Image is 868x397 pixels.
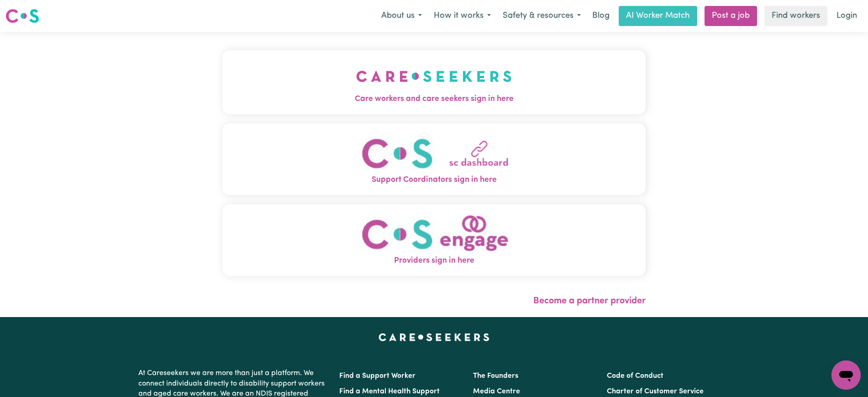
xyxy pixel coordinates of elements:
a: Blog [587,6,615,26]
img: Careseekers logo [5,8,39,24]
button: How it works [428,6,497,26]
span: Support Coordinators sign in here [222,174,646,186]
button: Safety & resources [497,6,587,26]
a: Careseekers home page [379,333,489,341]
button: Support Coordinators sign in here [222,123,646,195]
a: Media Centre [473,388,520,395]
button: Care workers and care seekers sign in here [222,50,646,114]
span: Care workers and care seekers sign in here [222,93,646,105]
a: Login [831,6,863,26]
button: Providers sign in here [222,204,646,276]
a: Post a job [705,6,757,26]
a: Careseekers logo [5,5,39,26]
button: About us [375,6,428,26]
a: Code of Conduct [607,372,663,380]
a: The Founders [473,372,518,380]
iframe: Button to launch messaging window [831,360,861,390]
a: Charter of Customer Service [607,388,704,395]
a: Find a Support Worker [339,372,416,380]
a: Find workers [764,6,827,26]
span: Providers sign in here [222,255,646,267]
a: AI Worker Match [619,6,697,26]
a: Become a partner provider [533,296,646,306]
